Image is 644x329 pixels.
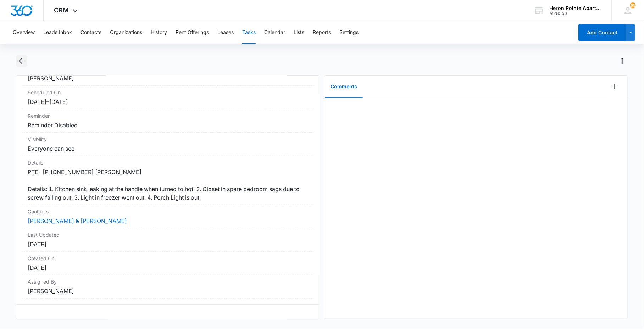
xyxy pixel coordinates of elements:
dd: [DATE] [28,240,308,249]
button: Calendar [264,21,285,44]
dt: Scheduled On [28,89,308,96]
div: Assigned By[PERSON_NAME] [22,275,314,299]
dd: Reminder Disabled [28,121,308,129]
dd: [PERSON_NAME] [28,74,308,83]
button: Lists [294,21,304,44]
a: [PERSON_NAME] & [PERSON_NAME] [28,217,127,224]
button: Actions [617,55,628,67]
button: Tasks [242,21,256,44]
button: Rent Offerings [176,21,209,44]
button: Comments [325,76,363,98]
dt: Details [28,159,308,166]
button: Organizations [110,21,142,44]
button: Reports [313,21,331,44]
div: account name [550,5,601,11]
button: Settings [339,21,359,44]
div: DetailsPTE: [PHONE_NUMBER] [PERSON_NAME] Details: 1. Kitchen sink leaking at the handle when turn... [22,156,314,205]
dt: Assigned By [28,278,308,285]
dd: PTE: [PHONE_NUMBER] [PERSON_NAME] Details: 1. Kitchen sink leaking at the handle when turned to h... [28,168,308,202]
dd: Everyone can see [28,144,308,153]
div: VisibilityEveryone can see [22,133,314,156]
span: CRM [54,6,69,14]
div: Created On[DATE] [22,252,314,275]
dt: Contacts [28,208,308,215]
dd: [PERSON_NAME] [28,287,308,295]
button: Add Contact [578,24,626,41]
dt: Reminder [28,112,308,119]
div: account id [550,11,601,16]
dt: Created On [28,255,308,262]
div: Contacts[PERSON_NAME] & [PERSON_NAME] [22,205,314,228]
span: 65 [630,2,636,8]
button: Add Comment [609,81,621,93]
button: Leads Inbox [43,21,72,44]
div: Scheduled On[DATE]–[DATE] [22,86,314,109]
div: notifications count [630,2,636,8]
button: Back [16,55,27,67]
button: History [151,21,167,44]
button: Overview [13,21,35,44]
dt: Last Updated [28,231,308,239]
button: Contacts [80,21,101,44]
button: Leases [217,21,234,44]
dt: Visibility [28,135,308,143]
div: Last Updated[DATE] [22,228,314,252]
div: ReminderReminder Disabled [22,109,314,133]
dd: [DATE] [28,263,308,272]
dd: [DATE] – [DATE] [28,97,308,106]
